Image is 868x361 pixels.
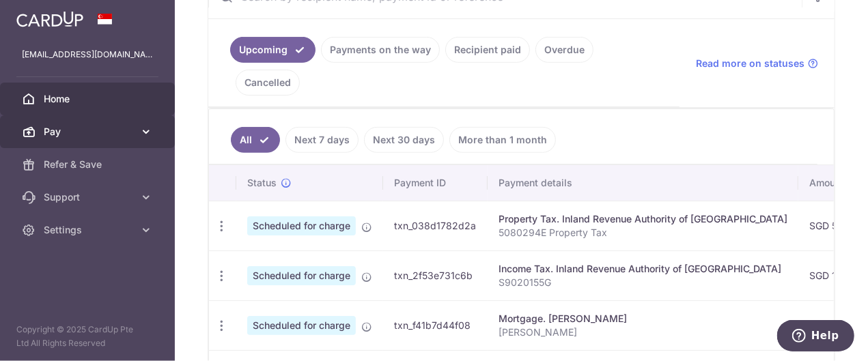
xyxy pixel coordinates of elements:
[488,165,798,201] th: Payment details
[34,10,62,22] span: Help
[247,216,356,235] span: Scheduled for charge
[247,316,356,335] span: Scheduled for charge
[44,158,134,171] span: Refer & Save
[449,127,556,153] a: More than 1 month
[777,320,854,354] iframe: Opens a widget where you can find more information
[499,312,787,326] div: Mortgage. [PERSON_NAME]
[247,176,277,190] span: Status
[236,70,300,96] a: Cancelled
[247,266,356,285] span: Scheduled for charge
[535,37,593,63] a: Overdue
[231,127,280,153] a: All
[22,48,153,61] p: [EMAIL_ADDRESS][DOMAIN_NAME]
[44,125,134,139] span: Pay
[809,176,844,190] span: Amount
[16,11,83,27] img: CardUp
[499,326,787,339] p: [PERSON_NAME]
[499,276,787,289] p: S9020155G
[383,165,488,201] th: Payment ID
[321,37,440,63] a: Payments on the way
[383,201,488,250] td: txn_038d1782d2a
[383,250,488,300] td: txn_2f53e731c6b
[499,226,787,240] p: 5080294E Property Tax
[285,127,359,153] a: Next 7 days
[383,300,488,350] td: txn_f41b7d44f08
[445,37,530,63] a: Recipient paid
[499,212,787,226] div: Property Tax. Inland Revenue Authority of [GEOGRAPHIC_DATA]
[696,57,818,70] a: Read more on statuses
[44,190,134,204] span: Support
[499,262,787,276] div: Income Tax. Inland Revenue Authority of [GEOGRAPHIC_DATA]
[44,223,134,237] span: Settings
[230,37,316,63] a: Upcoming
[44,92,134,106] span: Home
[696,57,804,70] span: Read more on statuses
[364,127,444,153] a: Next 30 days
